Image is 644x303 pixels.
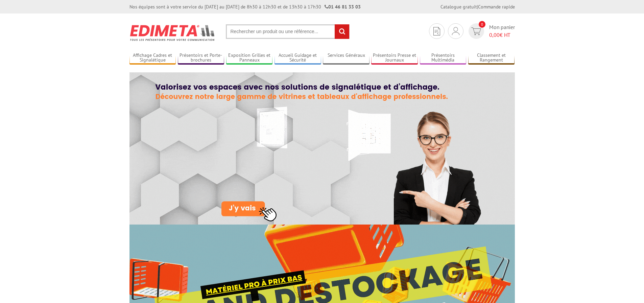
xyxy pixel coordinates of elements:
a: Accueil Guidage et Sécurité [275,52,321,64]
a: Exposition Grilles et Panneaux [226,52,273,64]
a: Services Généraux [323,52,369,64]
a: Présentoirs Multimédia [420,52,467,64]
img: devis rapide [433,27,440,36]
div: | [440,3,515,10]
strong: 01 46 81 33 03 [325,4,361,10]
img: devis rapide [452,27,459,35]
span: € HT [489,31,515,39]
span: 0 [479,21,485,28]
a: devis rapide 0 Mon panier 0,00€ HT [467,23,515,39]
span: 0,00 [489,31,500,38]
input: Rechercher un produit ou une référence... [226,24,350,39]
a: Classement et Rangement [468,52,515,64]
a: Présentoirs Presse et Journaux [371,52,418,64]
a: Catalogue gratuit [440,4,477,10]
img: Présentoir, panneau, stand - Edimeta - PLV, affichage, mobilier bureau, entreprise [129,20,216,45]
a: Présentoirs et Porte-brochures [178,52,224,64]
a: Commande rapide [478,4,515,10]
a: Affichage Cadres et Signalétique [129,52,176,64]
img: devis rapide [471,27,481,35]
div: Nos équipes sont à votre service du [DATE] au [DATE] de 8h30 à 12h30 et de 13h30 à 17h30 [129,3,361,10]
input: rechercher [335,24,349,39]
span: Mon panier [489,23,515,39]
